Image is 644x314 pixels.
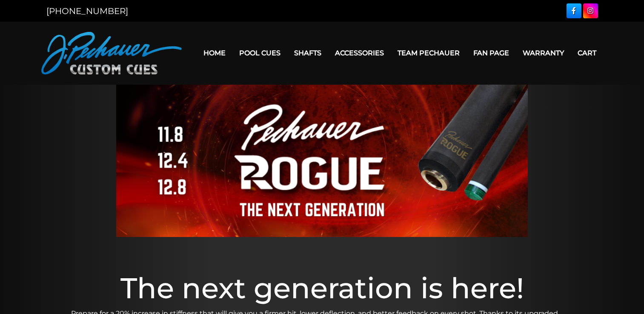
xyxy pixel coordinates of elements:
[328,42,391,64] a: Accessories
[41,32,182,74] img: Pechauer Custom Cues
[232,42,287,64] a: Pool Cues
[287,42,328,64] a: Shafts
[391,42,467,64] a: Team Pechauer
[71,271,573,305] h1: The next generation is here!
[46,6,128,16] a: [PHONE_NUMBER]
[467,42,516,64] a: Fan Page
[197,42,232,64] a: Home
[516,42,571,64] a: Warranty
[571,42,603,64] a: Cart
